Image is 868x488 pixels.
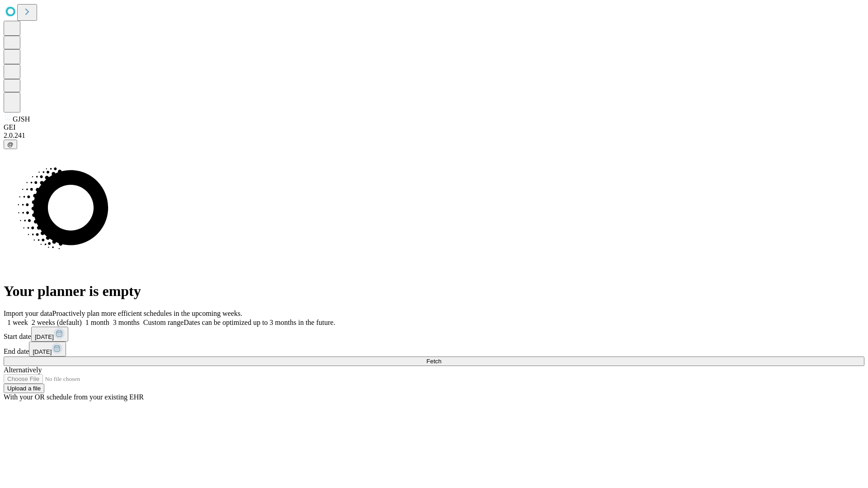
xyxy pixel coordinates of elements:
button: [DATE] [31,327,68,342]
button: Upload a file [4,384,44,393]
span: With your OR schedule from your existing EHR [4,393,144,401]
button: Fetch [4,357,864,366]
span: Custom range [143,319,184,326]
span: 2 weeks (default) [32,319,82,326]
span: GJSH [13,115,30,123]
span: Fetch [426,358,441,365]
div: 2.0.241 [4,131,864,140]
span: [DATE] [35,333,54,340]
div: End date [4,342,864,357]
span: @ [7,141,14,148]
button: @ [4,140,17,149]
div: Start date [4,327,864,342]
span: 3 months [113,319,140,326]
span: Proactively plan more efficient schedules in the upcoming weeks. [52,310,242,317]
span: [DATE] [33,348,52,355]
div: GEI [4,123,864,131]
span: Import your data [4,310,52,317]
button: [DATE] [29,342,66,357]
h1: Your planner is empty [4,283,864,300]
span: 1 week [7,319,28,326]
span: 1 month [85,319,109,326]
span: Alternatively [4,366,42,374]
span: Dates can be optimized up to 3 months in the future. [184,319,335,326]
